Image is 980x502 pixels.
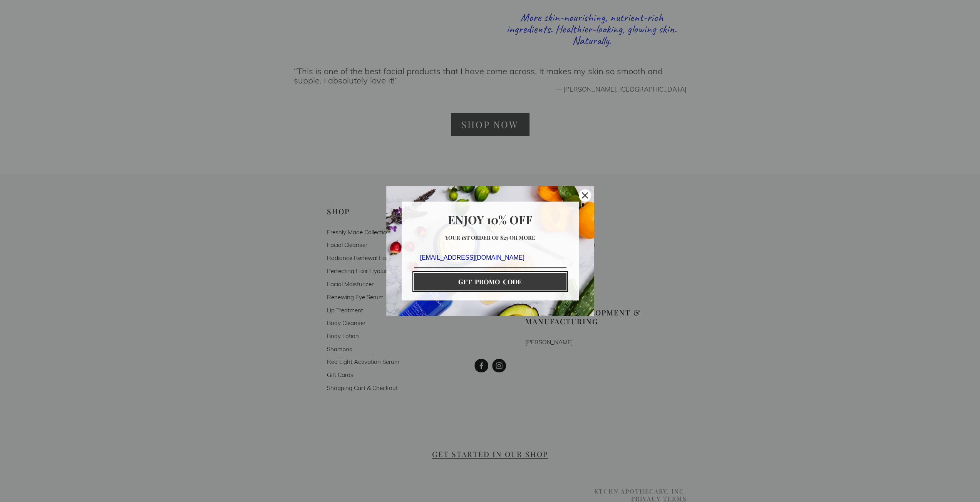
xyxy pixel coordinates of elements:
input: Email field [414,248,566,268]
strong: Your 1st order of $25 or more [445,234,535,241]
button: Close [576,186,594,205]
strong: Enjoy 10% OFF [448,212,533,227]
button: GET PROMO CODE [414,273,566,290]
svg: close icon [582,192,588,198]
